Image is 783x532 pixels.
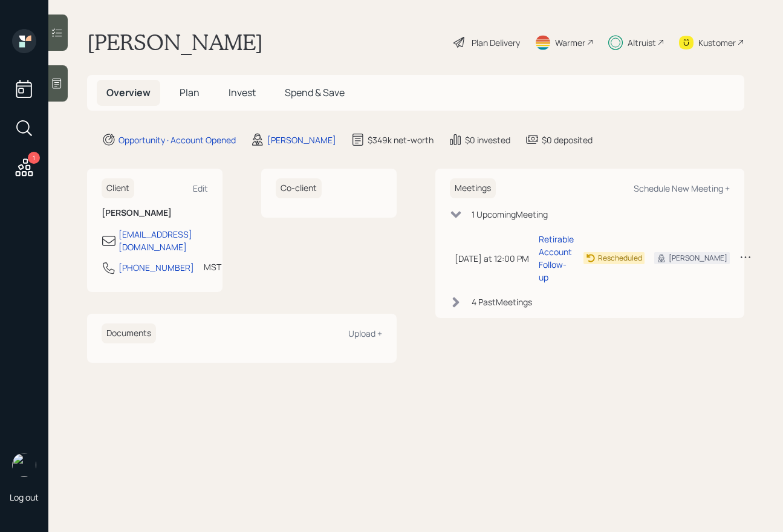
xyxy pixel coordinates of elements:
[348,328,382,339] div: Upload +
[267,134,336,146] div: [PERSON_NAME]
[276,178,322,198] h6: Co-client
[472,208,548,221] div: 1 Upcoming Meeting
[285,86,345,99] span: Spend & Save
[368,134,434,146] div: $349k net-worth
[119,134,236,146] div: Opportunity · Account Opened
[106,86,151,99] span: Overview
[119,228,208,253] div: [EMAIL_ADDRESS][DOMAIN_NAME]
[102,323,156,343] h6: Documents
[193,183,208,194] div: Edit
[102,208,208,218] h6: [PERSON_NAME]
[10,491,39,503] div: Log out
[229,86,256,99] span: Invest
[598,253,642,264] div: Rescheduled
[87,29,263,56] h1: [PERSON_NAME]
[119,261,194,274] div: [PHONE_NUMBER]
[12,453,36,477] img: hunter_neumayer.jpg
[555,36,585,49] div: Warmer
[465,134,510,146] div: $0 invested
[450,178,496,198] h6: Meetings
[669,253,727,264] div: [PERSON_NAME]
[455,252,529,265] div: [DATE] at 12:00 PM
[628,36,656,49] div: Altruist
[539,233,574,284] div: Retirable Account Follow-up
[634,183,730,194] div: Schedule New Meeting +
[28,152,40,164] div: 1
[698,36,736,49] div: Kustomer
[472,296,532,308] div: 4 Past Meeting s
[472,36,520,49] div: Plan Delivery
[542,134,593,146] div: $0 deposited
[102,178,134,198] h6: Client
[204,261,221,273] div: MST
[180,86,200,99] span: Plan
